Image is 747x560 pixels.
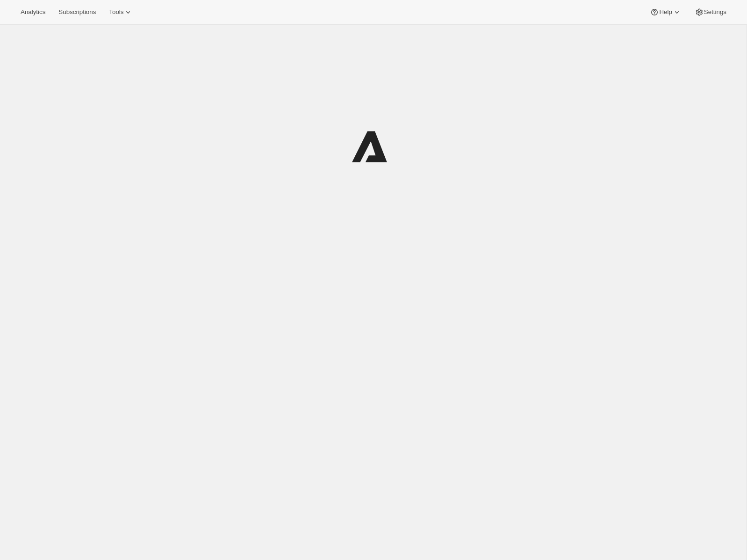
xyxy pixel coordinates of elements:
span: Settings [704,8,726,16]
span: Analytics [21,8,45,16]
button: Tools [103,6,138,19]
button: Analytics [15,6,51,19]
span: Subscriptions [58,8,96,16]
button: Settings [689,6,732,19]
button: Help [644,6,687,19]
span: Help [659,8,672,16]
button: Subscriptions [53,6,101,19]
span: Tools [109,8,123,16]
